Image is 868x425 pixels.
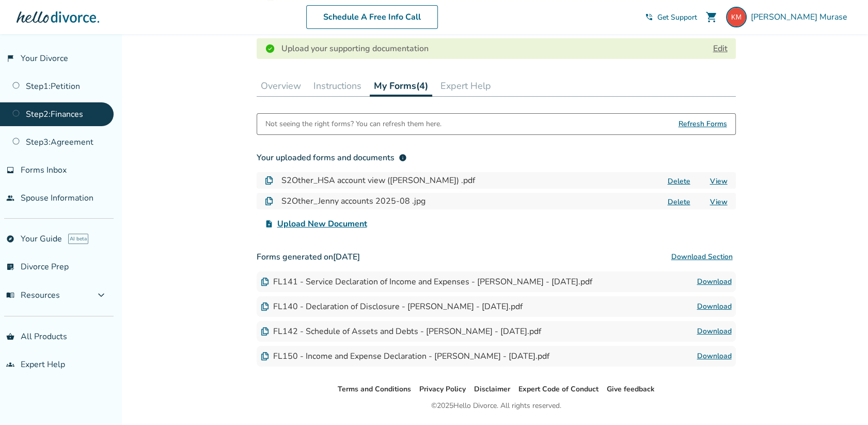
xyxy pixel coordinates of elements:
[697,350,732,362] a: Download
[6,194,14,202] span: people
[257,151,407,164] div: Your uploaded forms and documents
[668,247,736,267] button: Download Section
[697,325,732,338] a: Download
[710,197,728,207] a: View
[265,220,273,228] span: upload_file
[751,11,851,23] span: [PERSON_NAME] Murase
[657,12,697,22] span: Get Support
[261,352,269,360] img: Document
[265,43,275,54] img: Completed
[261,302,269,311] img: Document
[261,327,269,336] img: Document
[710,176,728,186] a: View
[705,11,718,23] span: shopping_cart
[281,174,475,187] h4: S2Other_HSA account view ([PERSON_NAME]) .pdf
[261,351,549,362] div: FL150 - Income and Expense Declaration - [PERSON_NAME] - [DATE].pdf
[21,164,67,176] span: Forms Inbox
[431,400,561,412] div: © 2025 Hello Divorce. All rights reserved.
[713,43,728,54] a: Edit
[309,75,366,96] button: Instructions
[645,12,697,22] a: phone_in_talkGet Support
[6,263,14,271] span: list_alt_check
[6,360,14,369] span: groups
[261,276,592,287] div: FL141 - Service Declaration of Income and Expenses - [PERSON_NAME] - [DATE].pdf
[68,234,88,244] span: AI beta
[697,300,732,313] a: Download
[261,301,523,312] div: FL140 - Declaration of Disclosure - [PERSON_NAME] - [DATE].pdf
[697,276,732,288] a: Download
[257,247,736,267] h3: Forms generated on [DATE]
[370,75,432,97] button: My Forms(4)
[261,278,269,286] img: Document
[399,154,407,162] span: info
[678,114,727,134] span: Refresh Forms
[436,75,495,96] button: Expert Help
[726,7,747,27] img: katsu610@gmail.com
[281,42,429,55] h4: Upload your supporting documentation
[6,54,14,63] span: flag_2
[6,291,14,299] span: menu_book
[6,332,14,341] span: shopping_basket
[265,114,441,134] div: Not seeing the right forms? You can refresh them here.
[261,326,541,337] div: FL142 - Schedule of Assets and Debts - [PERSON_NAME] - [DATE].pdf
[265,176,273,185] img: Document
[474,383,510,396] li: Disclaimer
[265,197,273,205] img: Document
[665,176,693,187] button: Delete
[665,196,693,207] button: Delete
[816,375,868,425] iframe: Chat Widget
[6,290,60,301] span: Resources
[95,289,107,301] span: expand_more
[277,218,367,230] span: Upload New Document
[257,75,305,96] button: Overview
[338,384,411,394] a: Terms and Conditions
[645,13,653,21] span: phone_in_talk
[6,235,14,243] span: explore
[607,383,655,396] li: Give feedback
[419,384,466,394] a: Privacy Policy
[518,384,598,394] a: Expert Code of Conduct
[6,166,14,174] span: inbox
[306,5,438,29] a: Schedule A Free Info Call
[281,195,425,207] h4: S2Other_Jenny accounts 2025-08 .jpg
